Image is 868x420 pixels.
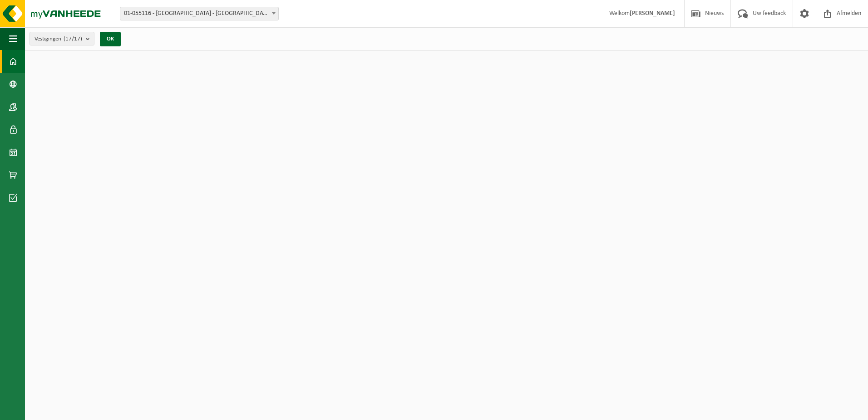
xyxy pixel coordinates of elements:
count: (17/17) [64,36,82,42]
span: Vestigingen [35,32,82,46]
span: 01-055116 - MOURIK - ANTWERPEN [120,7,279,20]
button: Vestigingen(17/17) [30,32,94,45]
strong: [PERSON_NAME] [630,10,675,17]
button: OK [100,32,121,46]
span: 01-055116 - MOURIK - ANTWERPEN [120,7,278,20]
